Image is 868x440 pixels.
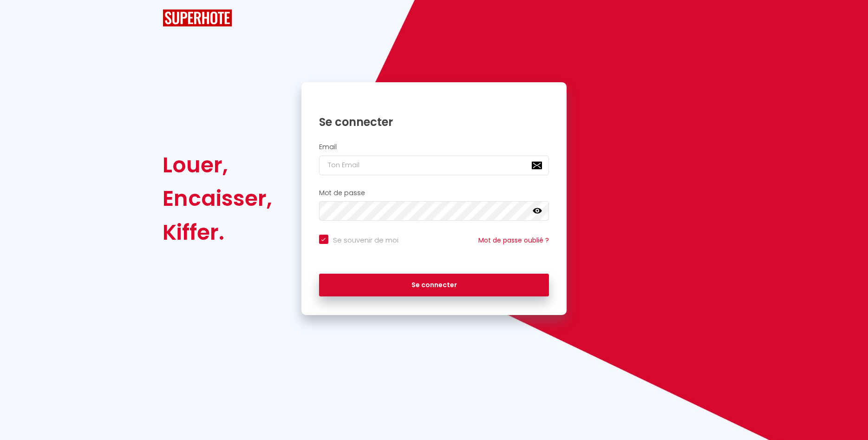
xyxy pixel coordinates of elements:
[163,216,272,249] div: Kiffer.
[319,143,549,151] h2: Email
[319,115,549,129] h1: Se connecter
[163,148,272,182] div: Louer,
[319,156,549,175] input: Ton Email
[163,9,232,26] img: SuperHote logo
[319,274,549,297] button: Se connecter
[319,189,549,197] h2: Mot de passe
[163,182,272,215] div: Encaisser,
[478,236,549,245] a: Mot de passe oublié ?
